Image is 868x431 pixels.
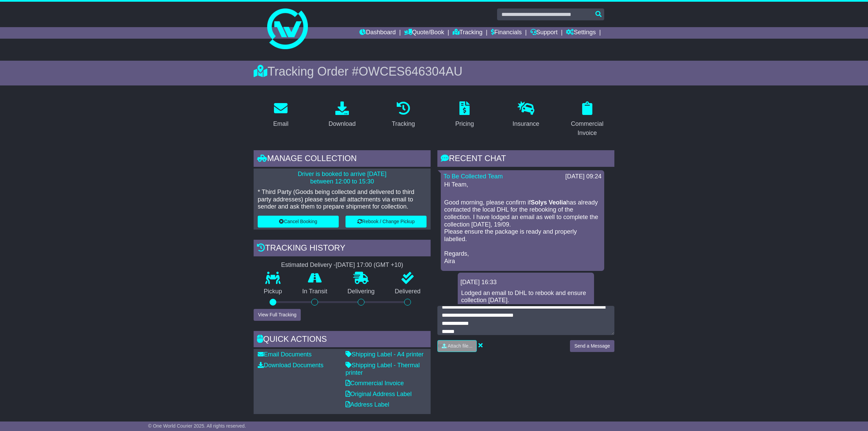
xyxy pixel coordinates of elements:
a: Email Documents [258,351,312,358]
a: To Be Collected Team [443,173,503,180]
button: View Full Tracking [254,309,301,321]
a: Commercial Invoice [346,380,404,387]
div: Insurance [512,119,539,129]
a: Settings [566,27,596,39]
a: Dashboard [359,27,396,39]
a: Original Address Label [346,391,412,397]
div: Commercial Invoice [564,119,610,138]
a: Shipping Label - Thermal printer [346,362,420,376]
a: Tracking [453,27,482,39]
span: © One World Courier 2025. All rights reserved. [148,423,246,429]
a: Email [269,99,293,131]
a: Download [324,99,360,131]
a: Commercial Invoice [560,99,614,140]
a: Address Label [346,401,389,408]
strong: Solys Veolia [531,199,566,206]
div: Download [329,119,356,129]
button: Rebook / Change Pickup [346,216,427,228]
div: [DATE] 16:33 [460,279,591,286]
p: Good morning, please confirm if has already contacted the local DHL for the rebooking of the coll... [444,199,601,265]
a: Quote/Book [404,27,444,39]
div: Quick Actions [254,331,431,349]
div: Pricing [455,119,474,129]
button: Send a Message [570,340,614,352]
a: Financials [491,27,522,39]
span: OWCES646304AU [359,64,462,78]
button: Cancel Booking [258,216,339,228]
div: Estimated Delivery - [254,261,431,269]
p: Delivering [337,288,385,295]
p: Hi Team, [444,181,601,196]
div: Tracking [392,119,415,129]
p: * Third Party (Goods being collected and delivered to third party addresses) please send all atta... [258,189,427,211]
div: Tracking history [254,240,431,258]
p: Delivered [385,288,431,295]
a: Insurance [508,99,544,131]
div: Email [273,119,289,129]
a: Shipping Label - A4 printer [346,351,423,358]
p: In Transit [292,288,338,295]
p: Pickup [254,288,292,295]
a: Pricing [451,99,478,131]
div: [DATE] 09:24 [565,173,601,180]
p: Driver is booked to arrive [DATE] between 12:00 to 15:30 [258,171,427,185]
div: [DATE] 17:00 (GMT +10) [336,261,403,269]
a: Download Documents [258,362,323,369]
div: RECENT CHAT [437,150,614,169]
div: Tracking Order # [254,64,614,79]
div: Manage collection [254,150,431,169]
a: Tracking [388,99,419,131]
a: Support [530,27,558,39]
p: Lodged an email to DHL to rebook and ensure collection [DATE]. -Aira [461,290,591,319]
